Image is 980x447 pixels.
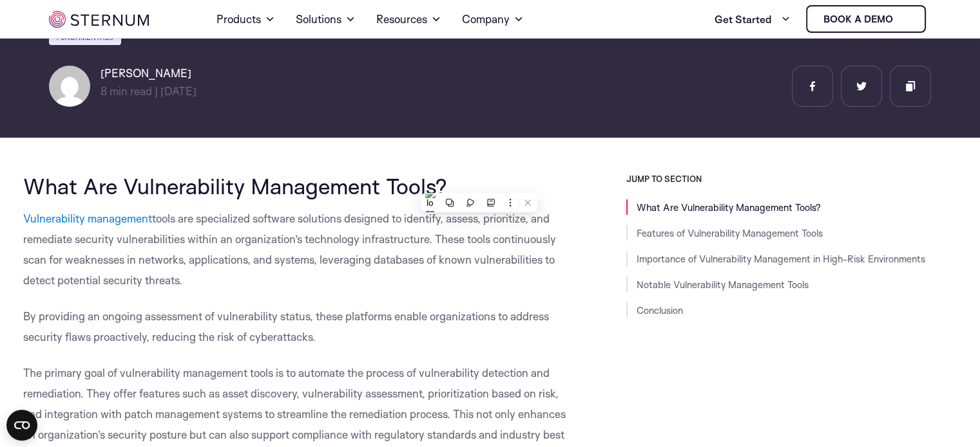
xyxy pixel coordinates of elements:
a: Notable Vulnerability Management Tools [637,278,809,291]
a: Solutions [296,1,356,37]
span: 8 [101,84,107,98]
a: Vulnerability management [23,212,152,225]
a: Products [216,1,275,37]
span: By providing an ongoing assessment of vulnerability status, these platforms enable organizations ... [23,309,549,343]
a: Conclusion [637,304,683,316]
h3: JUMP TO SECTION [626,174,957,184]
img: sternum iot [898,14,908,24]
a: Book a demo [806,5,926,33]
img: Bruno Rossi [49,66,90,107]
a: Get Started [715,6,791,32]
span: [DATE] [160,84,197,98]
a: Company [462,1,524,37]
h6: [PERSON_NAME] [101,66,197,81]
button: Open CMP widget [6,410,37,441]
span: What Are Vulnerability Management Tools? [23,172,447,199]
a: Resources [376,1,441,37]
a: Features of Vulnerability Management Tools [637,227,823,239]
img: sternum iot [49,11,149,28]
span: tools are specialized software solutions designed to identify, assess, prioritize, and remediate ... [23,212,556,287]
a: What Are Vulnerability Management Tools? [637,201,821,214]
span: min read | [101,84,158,98]
a: Importance of Vulnerability Management in High-Risk Environments [637,253,925,265]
